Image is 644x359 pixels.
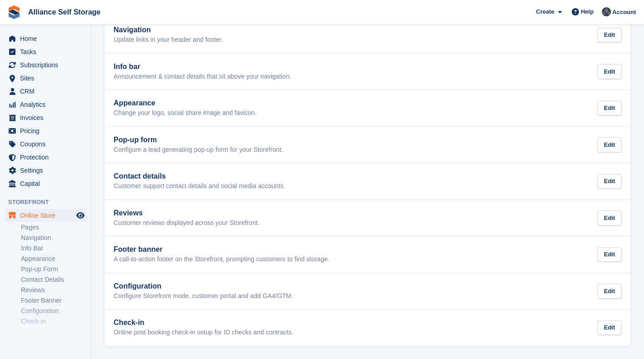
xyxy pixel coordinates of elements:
[5,32,86,45] a: menu
[114,319,293,327] h2: Check-in
[5,98,86,111] a: menu
[75,210,86,221] a: Preview store
[20,138,75,150] span: Coupons
[114,63,291,71] h2: Info bar
[597,247,621,262] div: Edit
[105,127,630,163] a: Pop-up form Configure a lead generating pop-up form for your Storefront. Edit
[114,146,283,154] p: Configure a lead generating pop-up form for your Storefront.
[5,125,86,137] a: menu
[114,36,223,44] p: Update links in your header and footer.
[597,28,621,43] div: Edit
[105,90,630,126] a: Appearance Change your logo, social share image and favicon. Edit
[536,7,554,16] span: Create
[20,98,75,111] span: Analytics
[597,101,621,116] div: Edit
[602,7,611,16] img: Romilly Norton
[114,255,329,264] p: A call-to-action footer on the Storefront, prompting customers to find storage.
[21,286,86,294] a: Reviews
[20,151,75,164] span: Protection
[21,254,86,263] a: Appearance
[25,5,104,20] a: Alliance Self Storage
[7,5,21,19] img: stora-icon-8386f47178a22dfd0bd8f6a31ec36ba5ce8667c1dd55bd0f319d3a0aa187defe.svg
[5,151,86,164] a: menu
[114,282,293,290] h2: Configuration
[20,209,75,222] span: Online Store
[5,72,86,85] a: menu
[597,320,621,335] div: Edit
[597,284,621,299] div: Edit
[114,209,260,217] h2: Reviews
[21,317,86,326] a: Check-in
[20,125,75,137] span: Pricing
[114,245,329,254] h2: Footer banner
[5,209,86,222] a: menu
[20,85,75,98] span: CRM
[105,17,630,53] a: Navigation Update links in your header and footer. Edit
[114,73,291,81] p: Announcement & contact details that sit above your navigation.
[581,7,594,16] span: Help
[20,59,75,71] span: Subscriptions
[105,273,630,309] a: Configuration Configure Storefront mode, customer portal and add GA4/GTM. Edit
[5,177,86,190] a: menu
[5,164,86,177] a: menu
[21,307,86,315] a: Configuration
[597,64,621,79] div: Edit
[597,210,621,225] div: Edit
[597,137,621,152] div: Edit
[21,244,86,253] a: Info Bar
[114,172,285,180] h2: Contact details
[5,45,86,58] a: menu
[114,292,293,300] p: Configure Storefront mode, customer portal and add GA4/GTM.
[20,111,75,124] span: Invoices
[105,163,630,199] a: Contact details Customer support contact details and social media accounts. Edit
[105,309,630,346] a: Check-in Online post booking check-in setup for ID checks and contracts. Edit
[5,111,86,124] a: menu
[21,234,86,242] a: Navigation
[20,177,75,190] span: Capital
[21,296,86,305] a: Footer Banner
[20,45,75,58] span: Tasks
[105,200,630,236] a: Reviews Customer reviews displayed across your Storefront. Edit
[8,198,90,207] span: Storefront
[21,265,86,274] a: Pop-up Form
[20,164,75,177] span: Settings
[21,223,86,232] a: Pages
[5,59,86,71] a: menu
[114,109,256,117] p: Change your logo, social share image and favicon.
[597,174,621,189] div: Edit
[5,85,86,98] a: menu
[105,236,630,273] a: Footer banner A call-to-action footer on the Storefront, prompting customers to find storage. Edit
[114,182,285,190] p: Customer support contact details and social media accounts.
[20,72,75,85] span: Sites
[20,32,75,45] span: Home
[105,54,630,90] a: Info bar Announcement & contact details that sit above your navigation. Edit
[5,138,86,150] a: menu
[114,26,223,34] h2: Navigation
[114,99,256,107] h2: Appearance
[612,8,636,17] span: Account
[114,136,283,144] h2: Pop-up form
[114,329,293,337] p: Online post booking check-in setup for ID checks and contracts.
[21,275,86,284] a: Contact Details
[114,219,260,227] p: Customer reviews displayed across your Storefront.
